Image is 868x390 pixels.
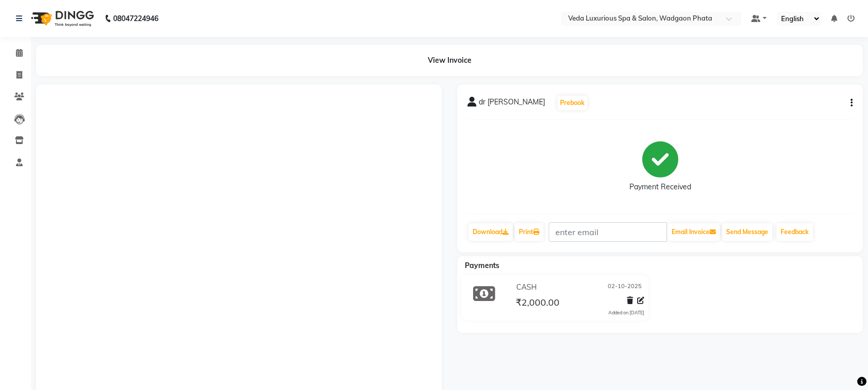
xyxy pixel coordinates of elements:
[776,223,813,241] a: Feedback
[608,282,642,293] span: 02-10-2025
[516,282,537,293] span: CASH
[479,97,545,111] span: dr [PERSON_NAME]
[722,223,772,241] button: Send Message
[36,45,863,76] div: View Invoice
[468,223,513,241] a: Download
[549,222,667,242] input: enter email
[515,223,544,241] a: Print
[26,4,97,33] img: logo
[113,4,158,33] b: 08047224946
[629,182,691,192] div: Payment Received
[516,296,559,311] span: ₹2,000.00
[667,223,720,241] button: Email Invoice
[465,261,499,270] span: Payments
[608,309,644,316] div: Added on [DATE]
[557,96,587,110] button: Prebook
